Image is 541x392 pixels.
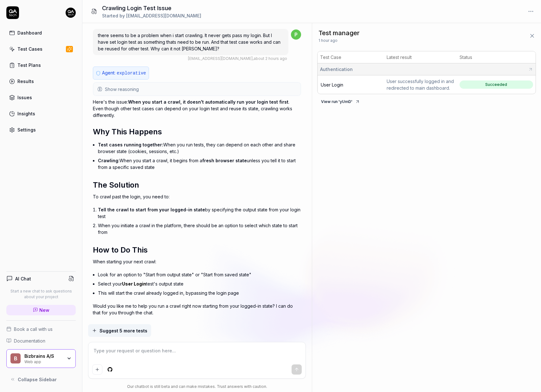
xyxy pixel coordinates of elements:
a: Issues [6,91,76,104]
th: Latest result [384,51,457,63]
div: Results [17,78,34,85]
div: Issues [17,94,32,101]
p: Here's the issue: . Even though other test cases can depend on your login test and reuse its stat... [93,99,301,119]
a: Settings [6,124,76,136]
h1: Crawling Login Test Issue [102,4,201,12]
img: 7ccf6c19-61ad-4a6c-8811-018b02a1b829.jpg [66,8,76,18]
span: Crawling: [98,158,119,163]
th: Test Case [318,51,384,63]
div: Started by [102,12,201,19]
h2: How to Do This [93,244,301,256]
button: Add attachment [92,364,102,375]
span: explorative [117,71,146,76]
a: Book a call with us [6,326,76,332]
a: Results [6,75,76,87]
li: When you run tests, they can depend on each other and share browser state (cookies, sessions, etc.) [98,140,301,156]
li: by specifying the output state from your login test [98,205,301,221]
a: User Login [122,281,146,286]
button: Collapse Sidebar [6,373,76,386]
span: Test manager [319,28,360,38]
button: Show reasoning [93,83,300,95]
li: This will start the crawl already logged in, bypassing the login page [98,288,301,298]
span: Documentation [14,337,45,344]
li: Select your test's output state [98,279,301,288]
span: p [291,29,301,40]
span: [EMAIL_ADDRESS][DOMAIN_NAME] [188,56,253,61]
li: When you initiate a crawl in the platform, there should be an option to select which state to sta... [98,221,301,237]
div: Bizbrains A/S [24,353,62,359]
span: fresh browser state [202,158,247,163]
li: When you start a crawl, it begins from a unless you tell it to start from a specific saved state [98,156,301,172]
a: New [6,305,76,315]
a: Dashboard [6,27,76,39]
th: Status [457,51,536,63]
span: Book a call with us [14,326,53,332]
p: To crawl past the login, you need to: [93,193,301,200]
p: Would you like me to help you run a crawl right now starting from your logged-in state? I can do ... [93,303,301,316]
a: User Login [321,82,343,87]
div: , about 2 hours ago [188,56,287,61]
button: Suggest 5 more tests [88,324,151,337]
span: Succeeded [460,80,533,89]
a: Test Cases [6,43,76,55]
div: Web app [24,359,62,364]
button: BBizbrains A/SWeb app [6,349,76,368]
h2: Why This Happens [93,126,301,138]
div: Test Plans [17,62,41,68]
span: Show reasoning [105,86,139,93]
span: 1 hour ago [319,38,338,43]
p: When starting your next crawl: [93,258,301,265]
span: New [39,307,49,313]
span: Authentication [320,66,353,73]
span: Test cases running together: [98,142,163,147]
a: View run 'yUmD' [317,98,364,104]
div: User successfully logged in and redirected to main dashboard. [387,78,454,91]
div: Insights [17,110,35,117]
div: Our chatbot is still beta and can make mistakes. Trust answers with caution. [88,384,306,389]
li: Look for an option to "Start from output state" or "Start from saved state" [98,270,301,279]
a: Documentation [6,337,76,344]
p: Agent: [102,69,146,77]
div: Settings [17,126,36,133]
span: When you start a crawl, it doesn't automatically run your login test first [128,99,288,105]
span: Collapse Sidebar [18,376,57,383]
span: [EMAIL_ADDRESS][DOMAIN_NAME] [126,13,201,18]
div: Test Cases [17,46,42,52]
span: B [10,353,21,363]
p: Start a new chat to ask questions about your project [6,288,76,300]
span: there seems to be a problem when i start crawling. It never gets pass my login. But I have set lo... [98,33,280,51]
button: View run 'yUmD' [317,97,364,107]
div: Dashboard [17,29,42,36]
span: Tell the crawl to start from your logged-in state [98,207,205,212]
span: Suggest 5 more tests [100,327,147,334]
a: Test Plans [6,59,76,71]
h4: AI Chat [15,275,31,282]
h2: The Solution [93,179,301,191]
a: Insights [6,107,76,120]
